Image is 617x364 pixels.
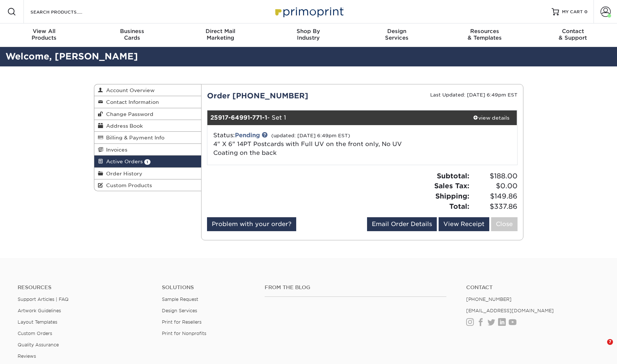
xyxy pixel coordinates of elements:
[88,28,176,41] div: Cards
[144,159,150,165] span: 1
[529,28,617,34] span: Contact
[94,132,202,143] a: Billing & Payment Info
[88,28,176,34] span: Business
[472,201,518,212] span: $337.86
[18,308,61,313] a: Artwork Guidelines
[103,171,142,176] span: Order History
[441,28,529,41] div: & Templates
[441,23,529,47] a: Resources& Templates
[94,120,202,132] a: Address Book
[94,179,202,191] a: Custom Products
[472,181,518,191] span: $0.00
[465,114,517,121] div: view details
[94,156,202,167] a: Active Orders 1
[592,339,610,357] iframe: Intercom live chat
[30,7,101,16] input: SEARCH PRODUCTS.....
[94,84,202,96] a: Account Overview
[103,111,153,117] span: Change Password
[176,23,264,47] a: Direct MailMarketing
[18,331,52,336] a: Custom Orders
[162,284,254,291] h4: Solutions
[264,28,352,41] div: Industry
[465,110,517,125] a: view details
[529,28,617,41] div: & Support
[466,284,599,291] a: Contact
[94,144,202,156] a: Invoices
[466,308,554,313] a: [EMAIL_ADDRESS][DOMAIN_NAME]
[264,23,352,47] a: Shop ByIndustry
[18,284,151,291] h4: Resources
[529,23,617,47] a: Contact& Support
[472,171,518,181] span: $188.00
[103,147,127,153] span: Invoices
[472,191,518,201] span: $149.86
[207,217,296,231] a: Problem with your order?
[353,23,441,47] a: DesignServices
[162,296,198,302] a: Sample Request
[103,159,143,164] span: Active Orders
[176,28,264,41] div: Marketing
[94,168,202,179] a: Order History
[430,92,518,98] small: Last Updated: [DATE] 6:49pm EST
[434,182,469,190] strong: Sales Tax:
[491,217,518,231] a: Close
[103,135,164,141] span: Billing & Payment Info
[103,87,155,93] span: Account Overview
[235,132,260,139] a: Pending
[607,339,613,345] span: 7
[94,108,202,120] a: Change Password
[103,123,143,129] span: Address Book
[94,96,202,108] a: Contact Information
[88,23,176,47] a: BusinessCards
[103,99,159,105] span: Contact Information
[202,90,362,101] div: Order [PHONE_NUMBER]
[435,192,469,200] strong: Shipping:
[18,296,69,302] a: Support Articles | FAQ
[353,28,441,34] span: Design
[162,319,202,325] a: Print for Resellers
[439,217,489,231] a: View Receipt
[367,217,437,231] a: Email Order Details
[449,202,469,210] strong: Total:
[210,114,267,121] strong: 25917-64991-771-1
[264,28,352,34] span: Shop By
[271,133,350,138] small: (updated: [DATE] 6:49pm EST)
[265,284,447,291] h4: From the Blog
[176,28,264,34] span: Direct Mail
[207,110,465,125] div: - Set 1
[437,172,469,180] strong: Subtotal:
[466,296,512,302] a: [PHONE_NUMBER]
[208,131,414,157] div: Status:
[353,28,441,41] div: Services
[272,4,345,19] img: Primoprint
[562,9,583,15] span: MY CART
[162,308,197,313] a: Design Services
[18,319,57,325] a: Layout Templates
[103,182,152,188] span: Custom Products
[162,331,206,336] a: Print for Nonprofits
[441,28,529,34] span: Resources
[213,141,402,156] a: 4" X 6" 14PT Postcards with Full UV on the front only, No UV Coating on the back
[584,9,588,14] span: 0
